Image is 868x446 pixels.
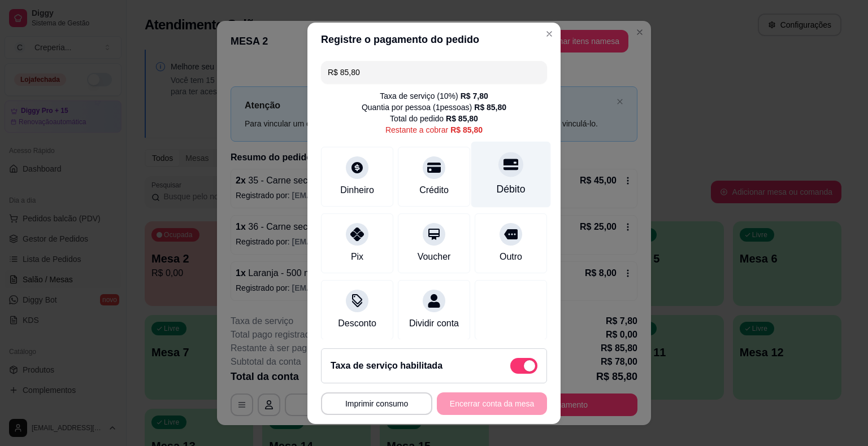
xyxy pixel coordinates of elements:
div: R$ 85,80 [446,113,478,124]
button: Close [540,25,558,43]
input: Ex.: hambúrguer de cordeiro [328,61,540,84]
div: Crédito [419,183,449,197]
div: R$ 85,80 [450,124,483,135]
div: Quantia por pessoa ( 1 pessoas) [362,102,506,113]
div: Dividir conta [409,317,459,330]
header: Registre o pagamento do pedido [307,23,561,56]
div: Pix [351,250,363,264]
button: Imprimir consumo [321,392,432,415]
div: Taxa de serviço ( 10 %) [380,90,488,102]
div: R$ 7,80 [461,90,488,102]
div: Restante a cobrar [385,124,483,135]
div: R$ 85,80 [474,102,506,113]
div: Débito [497,182,526,196]
div: Voucher [418,250,451,264]
div: Total do pedido [390,113,478,124]
div: Dinheiro [340,183,374,197]
h2: Taxa de serviço habilitada [331,359,442,373]
div: Outro [500,250,522,264]
div: Desconto [338,317,376,330]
